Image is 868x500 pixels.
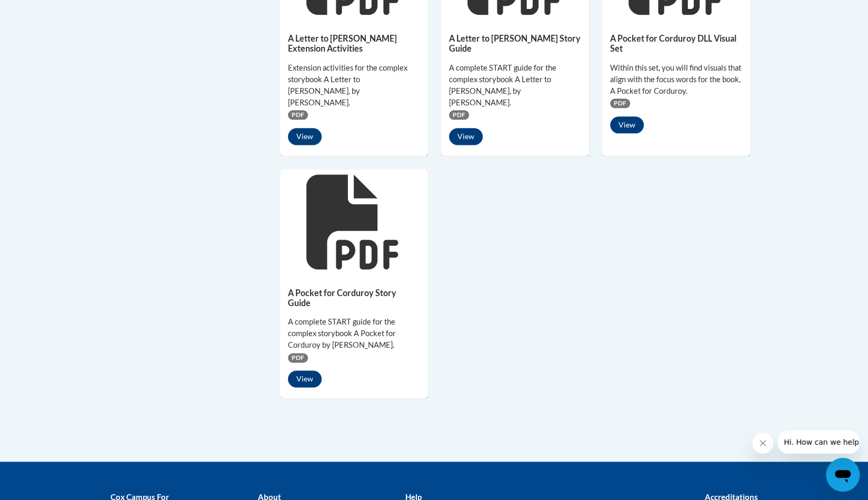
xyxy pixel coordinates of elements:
[288,353,308,362] span: PDF
[449,62,581,109] div: A complete START guide for the complex storybook A Letter to [PERSON_NAME], by [PERSON_NAME].
[610,62,742,97] div: Within this set, you will find visuals that align with the focus words for the book, A Pocket for...
[288,33,420,54] h5: A Letter to [PERSON_NAME] Extension Activities
[610,99,630,108] span: PDF
[610,116,644,133] button: View
[288,316,420,351] div: A complete START guide for the complex storybook A Pocket for Corduroy by [PERSON_NAME].
[6,7,85,16] span: Hi. How can we help?
[288,128,322,145] button: View
[288,370,322,387] button: View
[610,33,742,54] h5: A Pocket for Corduroy DLL Visual Set
[826,458,860,492] iframe: Button to launch messaging window
[288,110,308,120] span: PDF
[752,433,773,454] iframe: Close message
[288,62,420,109] div: Extension activities for the complex storybook A Letter to [PERSON_NAME], by [PERSON_NAME].
[777,430,860,454] iframe: Message from company
[449,33,581,54] h5: A Letter to [PERSON_NAME] Story Guide
[449,128,483,145] button: View
[449,110,469,120] span: PDF
[288,288,420,308] h5: A Pocket for Corduroy Story Guide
